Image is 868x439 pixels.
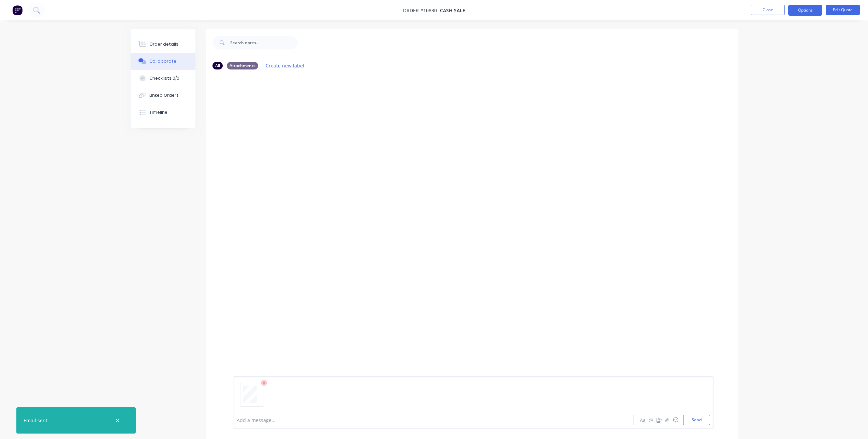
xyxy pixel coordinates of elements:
[751,5,785,15] button: Close
[131,87,195,104] button: Linked Orders
[262,61,308,70] button: Create new label
[230,36,298,49] input: Search notes...
[149,41,178,47] div: Order details
[149,92,179,98] div: Linked Orders
[227,62,258,69] div: Attachments
[826,5,860,15] button: Edit Quote
[212,62,223,69] div: All
[647,416,655,424] button: @
[12,5,23,15] img: Factory
[131,53,195,70] button: Collaborate
[131,36,195,53] button: Order details
[683,415,710,425] button: Send
[24,417,47,424] div: Email sent
[639,416,647,424] button: Aa
[403,7,440,14] span: Order #10830 -
[149,58,176,64] div: Collaborate
[672,416,680,424] button: ☺
[131,70,195,87] button: Checklists 0/0
[131,104,195,121] button: Timeline
[788,5,822,16] button: Options
[440,7,465,14] span: Cash Sale
[149,75,179,81] div: Checklists 0/0
[149,109,167,115] div: Timeline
